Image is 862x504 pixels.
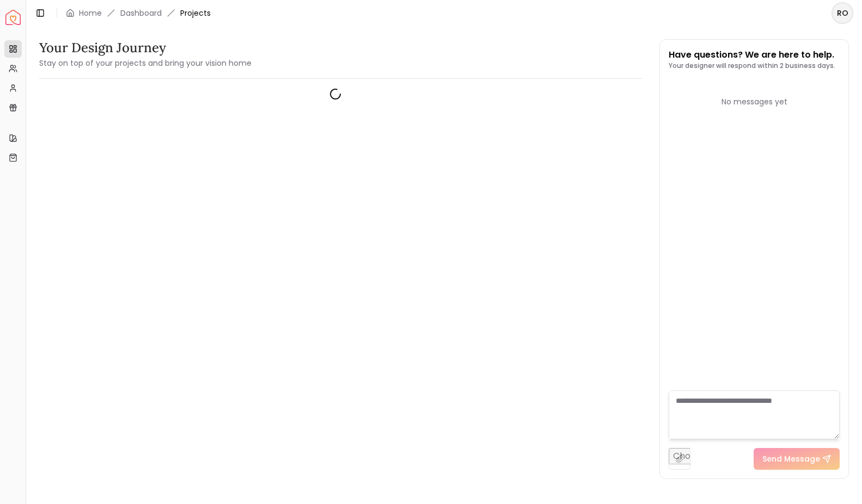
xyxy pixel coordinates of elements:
img: Spacejoy Logo [5,10,21,25]
span: Projects [180,8,211,18]
span: RO [833,3,852,23]
p: Have questions? We are here to help. [669,48,835,61]
a: Dashboard [120,8,162,18]
button: RO [832,2,853,24]
p: Your designer will respond within 2 business days. [669,61,835,70]
a: Spacejoy [5,10,21,25]
a: Home [79,8,102,18]
div: No messages yet [669,96,840,107]
h3: Your Design Journey [39,39,252,57]
small: Stay on top of your projects and bring your vision home [39,58,252,69]
nav: breadcrumb [66,8,211,18]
